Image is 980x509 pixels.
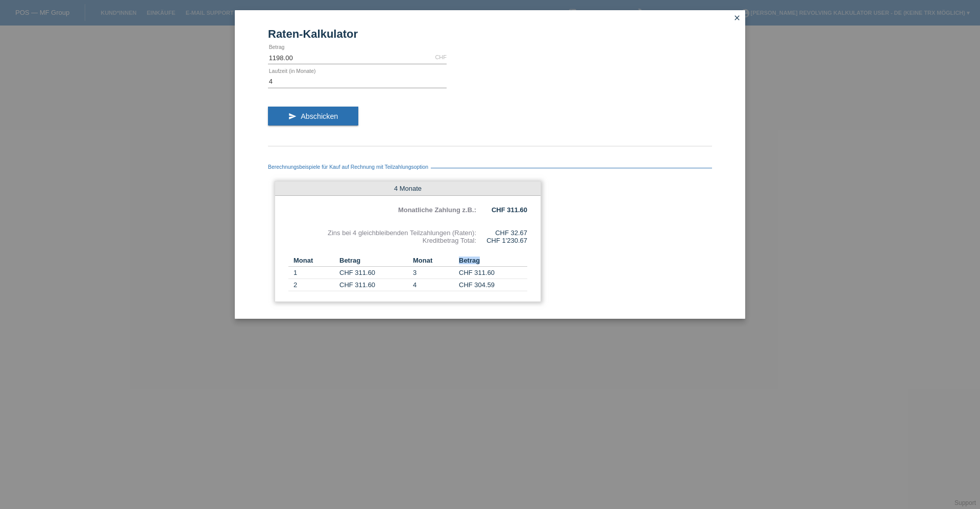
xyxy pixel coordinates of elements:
[730,13,744,24] a: close
[339,279,408,291] td: CHF 311.60
[268,107,358,126] button: send Abschicken
[459,267,527,279] td: CHF 311.60
[339,267,408,279] td: CHF 311.60
[288,237,476,244] div: Kreditbetrag Total:
[288,279,339,291] td: 2
[398,206,476,214] b: Monatliche Zahlung z.B.:
[268,28,712,40] h1: Raten-Kalkulator
[459,254,527,267] th: Betrag
[339,254,408,267] th: Betrag
[288,254,339,267] th: Monat
[268,164,431,170] span: Berechnungsbeispiele für Kauf auf Rechnung mit Teilzahlungsoption
[408,279,459,291] td: 4
[408,267,459,279] td: 3
[288,112,297,120] i: send
[459,279,527,291] td: CHF 304.59
[408,254,459,267] th: Monat
[301,112,338,120] span: Abschicken
[492,206,527,214] b: CHF 311.60
[733,14,741,22] i: close
[288,267,339,279] td: 1
[435,54,447,60] div: CHF
[288,229,476,237] div: Zins bei 4 gleichbleibenden Teilzahlungen (Raten):
[476,237,527,244] div: CHF 1'230.67
[476,229,527,237] div: CHF 32.67
[275,182,541,196] div: 4 Monate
